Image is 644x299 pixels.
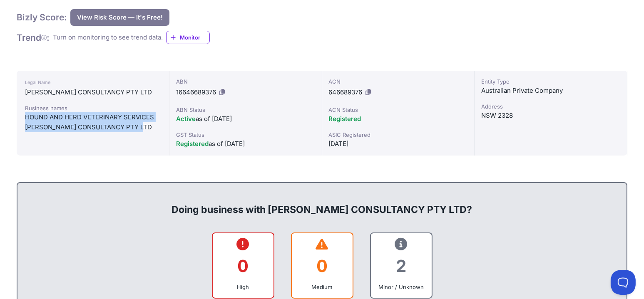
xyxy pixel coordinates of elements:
[25,87,161,97] div: [PERSON_NAME] CONSULTANCY PTY LTD
[329,131,468,139] div: ASIC Registered
[329,77,468,86] div: ACN
[329,88,363,96] span: 646689376
[25,104,161,112] div: Business names
[17,12,67,23] h1: Bizly Score:
[53,33,163,42] div: Turn on monitoring to see trend data.
[70,9,169,26] button: View Risk Score — It's Free!
[378,283,425,291] div: Minor / Unknown
[481,102,620,111] div: Address
[25,112,161,122] div: HOUND AND HERD VETERINARY SERVICES
[26,190,618,216] div: Doing business with [PERSON_NAME] CONSULTANCY PTY LTD?
[25,122,161,132] div: [PERSON_NAME] CONSULTANCY PTY LTD
[611,270,636,295] iframe: Toggle Customer Support
[176,139,315,149] div: as of [DATE]
[166,31,210,44] a: Monitor
[176,140,209,148] span: Registered
[298,249,346,283] div: 0
[17,32,50,43] h1: Trend :
[378,249,425,283] div: 2
[176,106,315,114] div: ABN Status
[298,283,346,291] div: Medium
[176,88,216,96] span: 16646689376
[176,77,315,86] div: ABN
[219,249,267,283] div: 0
[481,111,620,121] div: NSW 2328
[481,77,620,86] div: Entity Type
[180,33,209,42] span: Monitor
[329,106,468,114] div: ACN Status
[176,115,196,123] span: Active
[219,283,267,291] div: High
[329,115,361,123] span: Registered
[481,86,620,96] div: Australian Private Company
[329,139,468,149] div: [DATE]
[176,131,315,139] div: GST Status
[25,77,161,87] div: Legal Name
[176,114,315,124] div: as of [DATE]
